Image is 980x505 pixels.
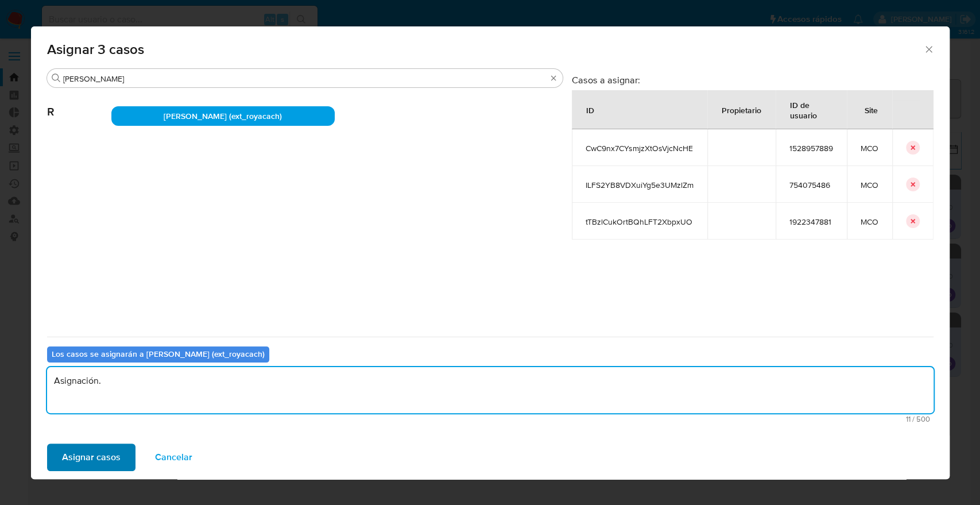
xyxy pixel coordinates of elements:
button: icon-button [906,141,920,155]
span: Asignar casos [62,445,121,470]
div: [PERSON_NAME] (ext_royacach) [111,106,335,126]
div: ID [572,96,608,124]
h3: Casos a asignar: [572,74,933,86]
span: ILFS2YB8VDXuiYg5e3UMzlZm [586,180,694,190]
input: Buscar analista [63,74,547,84]
button: icon-button [906,214,920,228]
div: ID de usuario [776,91,846,129]
button: icon-button [906,178,920,191]
span: tTBzlCukOrtBQhLFT2XbpxUO [586,217,694,227]
span: 1528957889 [789,143,833,153]
span: Máximo 500 caracteres [51,415,930,423]
div: Propietario [708,96,775,124]
span: MCO [861,180,878,190]
span: R [47,88,111,119]
div: assign-modal [31,26,950,479]
span: Asignar 3 casos [47,43,924,56]
button: Borrar [549,74,558,83]
button: Buscar [52,74,61,83]
div: Site [851,96,892,124]
span: CwC9nx7CYsmjzXtOsVjcNcHE [586,143,694,153]
span: [PERSON_NAME] (ext_royacach) [164,110,282,122]
button: Cerrar ventana [923,44,933,54]
span: 754075486 [789,180,833,190]
span: Cancelar [155,445,192,470]
textarea: Asignación. [47,367,933,413]
span: MCO [861,217,878,227]
b: Los casos se asignarán a [PERSON_NAME] (ext_royacach) [52,348,265,360]
button: Cancelar [140,444,207,471]
span: 1922347881 [789,217,833,227]
button: Asignar casos [47,444,135,471]
span: MCO [861,143,878,153]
